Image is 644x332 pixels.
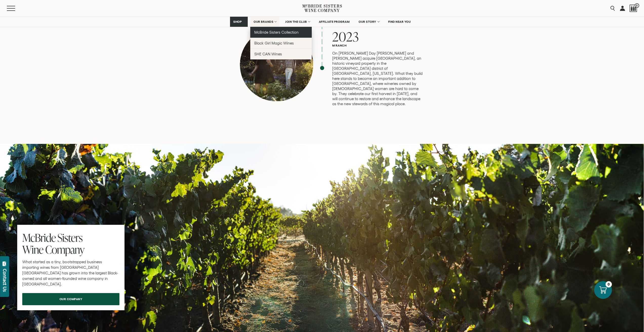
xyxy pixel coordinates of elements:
[332,28,359,45] span: 2023
[254,20,273,24] span: OUR BRANDS
[22,230,56,245] span: McBride
[254,52,282,56] span: SHE CAN Wines
[359,20,376,24] span: OUR STORY
[319,20,350,24] span: AFFILIATE PROGRAM
[316,17,353,27] a: AFFILIATE PROGRAM
[22,293,119,305] a: our company
[635,3,639,8] span: 0
[388,20,411,24] span: FIND NEAR YOU
[285,20,307,24] span: JOIN THE CLUB
[254,41,294,45] span: Black Girl Magic Wines
[385,17,414,27] a: FIND NEAR YOU
[57,230,82,245] span: Sisters
[22,259,119,287] p: What started as a tiny, bootstrapped business importing wines from [GEOGRAPHIC_DATA] [GEOGRAPHIC_...
[230,17,248,27] a: SHOP
[233,20,242,24] span: SHOP
[2,269,7,292] div: Contact Us
[250,17,279,27] a: OUR BRANDS
[22,242,43,257] span: Wine
[250,38,312,49] a: Black Girl Magic Wines
[51,294,91,304] span: our company
[332,51,423,106] p: On [PERSON_NAME] Day [PERSON_NAME] and [PERSON_NAME] acquire [GEOGRAPHIC_DATA], an historic viney...
[45,242,84,257] span: Company
[254,30,299,34] span: McBride Sisters Collection
[282,17,313,27] a: JOIN THE CLUB
[250,49,312,59] a: SHE CAN Wines
[332,44,423,47] h6: M Ranch
[250,27,312,38] a: McBride Sisters Collection
[355,17,382,27] a: OUR STORY
[7,6,25,11] button: Mobile Menu Trigger
[606,281,612,287] div: 0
